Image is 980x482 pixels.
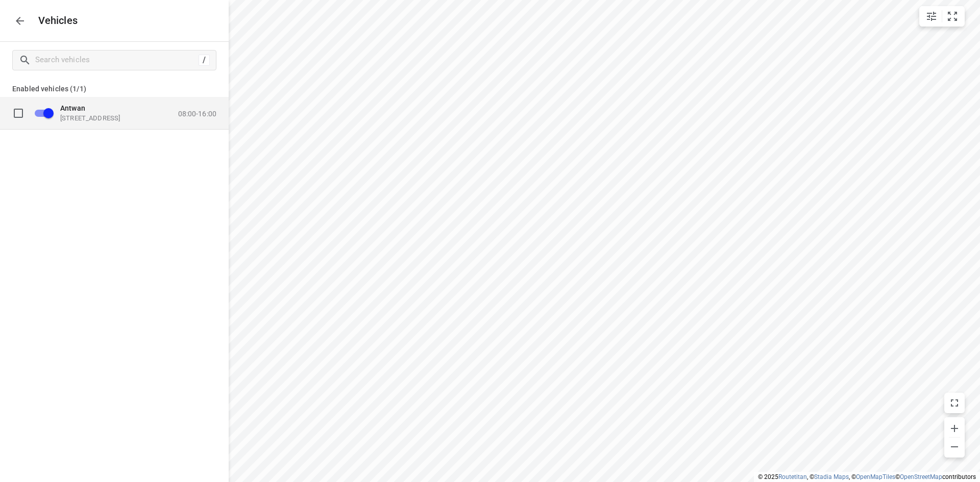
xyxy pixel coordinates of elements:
div: / [199,55,210,66]
p: [STREET_ADDRESS] [60,114,162,122]
a: Routetitan [778,473,807,480]
p: 08:00-16:00 [178,109,216,117]
li: © 2025 , © , © © contributors [758,473,976,480]
button: Map settings [921,6,942,27]
a: OpenMapTiles [856,473,895,480]
div: small contained button group [919,6,965,27]
input: Search vehicles [35,52,199,68]
a: Stadia Maps [814,473,849,480]
span: Disable [29,103,54,122]
a: OpenStreetMap [900,473,942,480]
span: Antwan [60,104,85,112]
p: Vehicles [30,15,78,27]
button: Fit zoom [942,6,963,27]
